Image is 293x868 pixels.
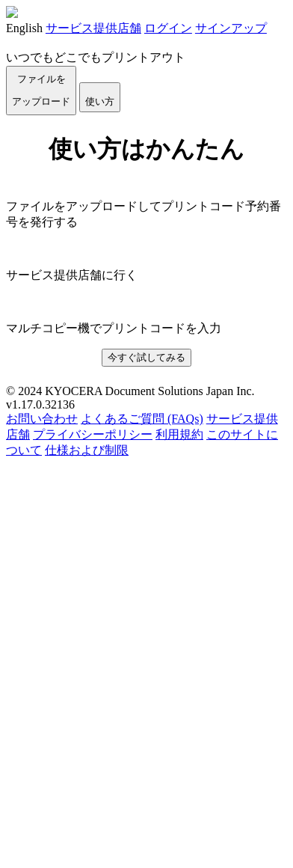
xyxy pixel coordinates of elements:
[12,73,70,107] span: ファイルを ​​アップロード
[45,444,129,456] a: 仕様および制限
[144,22,192,34] a: ログイン
[6,66,76,115] button: ファイルを​​アップロード
[46,22,141,34] a: サービス提供店舗
[102,349,191,367] button: 今すぐ試してみる
[6,22,43,34] a: English
[6,321,287,337] p: マルチコピー機でプリントコードを入力
[155,428,203,441] a: 利用規約
[6,199,287,230] p: ファイルをアップロードしてプリントコード予約番号を発行する
[6,51,185,64] a: いつでもどこでもプリントアウト
[195,22,267,34] a: サインアップ
[6,133,287,166] h1: 使い方はかんたん
[79,82,120,112] button: 使い方
[6,412,78,425] a: お問い合わせ
[6,385,255,397] span: © 2024 KYOCERA Document Solutions Japan Inc.
[6,398,75,411] span: v1.17.0.32136
[6,268,287,284] p: サービス提供店舗に行く
[6,6,18,18] img: KyoceraLogo_white.png
[33,428,152,441] a: プライバシーポリシー
[81,412,203,425] a: よくあるご質問 (FAQs)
